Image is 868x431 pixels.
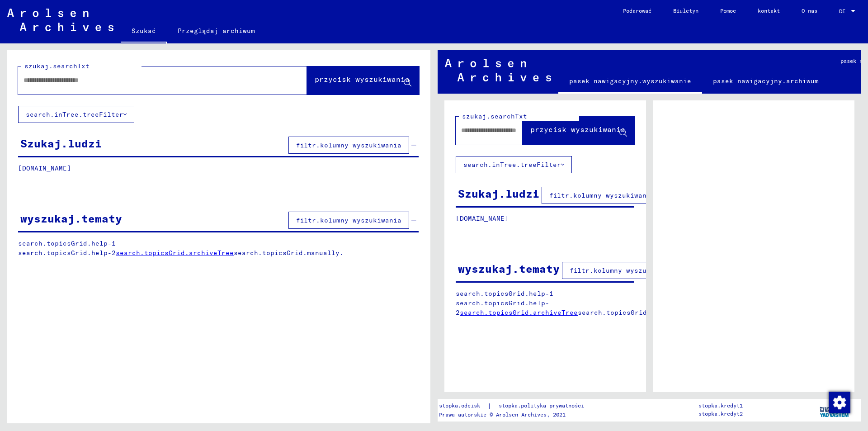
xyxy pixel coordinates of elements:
[288,137,409,154] button: filtr.kolumny wyszukiwania
[439,411,566,418] font: Prawa autorskie © Arolsen Archives, 2021
[315,75,410,84] font: przycisk wyszukiwania
[713,77,819,85] font: pasek nawigacyjny.archiwum
[523,117,635,145] button: przycisk wyszukiwania
[549,191,655,199] font: filtr.kolumny wyszukiwania
[569,77,691,85] font: pasek nawigacyjny.wyszukiwanie
[18,164,71,172] font: [DOMAIN_NAME]
[818,398,852,421] img: yv_logo.png
[558,70,702,94] a: pasek nawigacyjny.wyszukiwanie
[456,299,549,317] font: search.topicsGrid.help-2
[18,106,134,123] button: search.inTree.treeFilter
[26,110,123,118] font: search.inTree.treeFilter
[456,214,509,223] font: [DOMAIN_NAME]
[116,249,234,257] a: search.topicsGrid.archiveTree
[456,289,553,298] font: search.topicsGrid.help-1
[562,262,683,279] button: filtr.kolumny wyszukiwania
[445,59,551,81] img: Arolsen_neg.svg
[491,401,595,411] a: stopka.polityka prywatności
[702,70,830,92] a: pasek nawigacyjny.archiwum
[18,249,116,257] font: search.topicsGrid.help-2
[673,7,698,14] font: Biuletyn
[698,402,743,409] font: stopka.kredyt1
[460,308,578,317] a: search.topicsGrid.archiveTree
[530,125,625,134] font: przycisk wyszukiwania
[18,239,116,247] font: search.topicsGrid.help-1
[288,212,409,229] button: filtr.kolumny wyszukiwania
[462,112,527,120] font: szukaj.searchTxt
[758,7,780,14] font: kontakt
[20,212,122,225] font: wyszukaj.tematy
[456,156,572,173] button: search.inTree.treeFilter
[487,402,491,410] font: |
[234,249,344,257] font: search.topicsGrid.manually.
[463,161,561,169] font: search.inTree.treeFilter
[458,262,560,275] font: wyszukaj.tematy
[296,216,401,224] font: filtr.kolumny wyszukiwania
[132,27,156,35] font: Szukać
[542,187,662,204] button: filtr.kolumny wyszukiwania
[167,20,266,42] a: Przeglądaj archiwum
[578,308,688,317] font: search.topicsGrid.manually.
[121,20,167,43] a: Szukać
[7,9,113,31] img: Arolsen_neg.svg
[720,7,736,14] font: Pomoc
[570,266,675,275] font: filtr.kolumny wyszukiwania
[623,7,651,14] font: Podarować
[439,402,480,409] font: stopka.odcisk
[839,8,845,14] font: DE
[458,187,539,200] font: Szukaj.ludzi
[307,66,419,95] button: przycisk wyszukiwania
[24,62,90,70] font: szukaj.searchTxt
[296,141,401,149] font: filtr.kolumny wyszukiwania
[499,402,584,409] font: stopka.polityka prywatności
[698,410,743,417] font: stopka.kredyt2
[439,401,487,411] a: stopka.odcisk
[802,7,817,14] font: O nas
[20,137,102,150] font: Szukaj.ludzi
[178,27,255,35] font: Przeglądaj archiwum
[829,392,850,413] img: Zmiana zgody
